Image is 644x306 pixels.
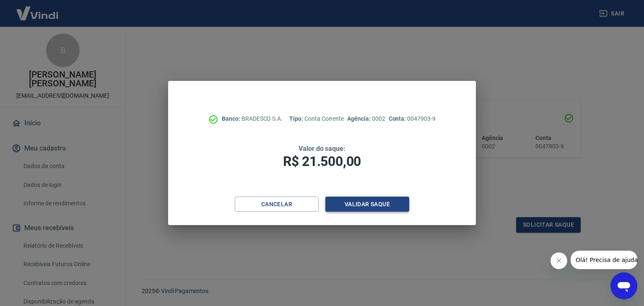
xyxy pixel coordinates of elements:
span: R$ 21.500,00 [283,153,361,169]
span: Banco: [222,115,241,122]
span: Agência: [347,115,372,122]
button: Cancelar [235,197,319,212]
span: Olá! Precisa de ajuda? [5,6,70,13]
p: Conta Corrente [289,114,344,123]
iframe: Botão para abrir a janela de mensagens [610,272,637,299]
button: Validar saque [325,197,409,212]
p: 0002 [347,114,385,123]
iframe: Fechar mensagem [551,252,567,269]
p: BRADESCO S.A. [222,114,283,123]
p: 0047903-9 [389,114,436,123]
span: Conta: [389,115,408,122]
span: Tipo: [289,115,304,122]
span: Valor do saque: [299,145,345,153]
iframe: Mensagem da empresa [571,251,637,269]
